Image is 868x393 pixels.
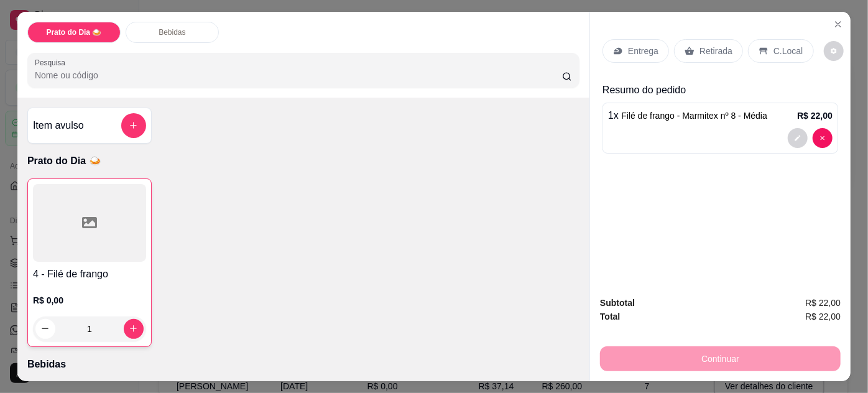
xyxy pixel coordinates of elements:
[600,298,635,308] strong: Subtotal
[628,45,658,57] p: Entrega
[805,296,841,310] span: R$ 22,00
[788,128,808,148] button: decrease-product-quantity
[33,267,146,282] h4: 4 - Filé de frango
[608,108,767,123] p: 1 x
[33,118,84,133] h4: Item avulso
[27,357,579,372] p: Bebidas
[159,27,185,37] p: Bebidas
[699,45,732,57] p: Retirada
[805,310,841,323] span: R$ 22,00
[797,109,833,122] p: R$ 22,00
[27,154,579,169] p: Prato do Dia 🍛
[813,128,833,148] button: decrease-product-quantity
[35,57,70,68] label: Pesquisa
[600,312,620,321] strong: Total
[621,111,767,121] span: Filé de frango - Marmitex nº 8 - Média
[824,41,844,61] button: decrease-product-quantity
[46,27,101,37] p: Prato do Dia 🍛
[773,45,803,57] p: C.Local
[33,294,146,307] p: R$ 0,00
[121,113,146,138] button: add-separate-item
[603,83,838,98] p: Resumo do pedido
[828,14,848,34] button: Close
[35,69,562,81] input: Pesquisa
